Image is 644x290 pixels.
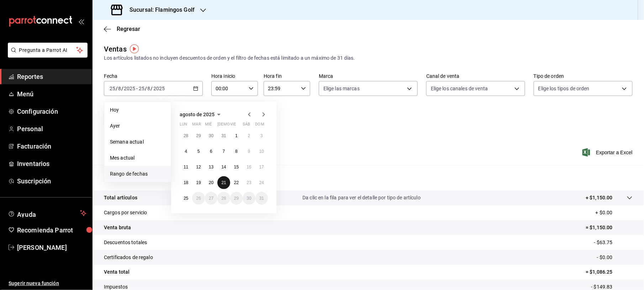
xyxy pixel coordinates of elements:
abbr: 29 de agosto de 2025 [234,196,239,201]
abbr: 27 de agosto de 2025 [209,196,213,201]
abbr: 20 de agosto de 2025 [209,180,213,185]
button: 26 de agosto de 2025 [192,192,205,205]
p: Resumen [104,173,633,182]
span: / [121,86,123,91]
a: Pregunta a Parrot AI [5,52,88,59]
button: 5 de agosto de 2025 [192,145,205,158]
button: 28 de julio de 2025 [180,129,192,142]
span: Regresar [117,26,140,32]
button: 30 de agosto de 2025 [243,192,255,205]
abbr: 9 de agosto de 2025 [248,149,250,154]
abbr: 12 de agosto de 2025 [196,165,201,170]
label: Marca [319,74,418,79]
span: Elige los tipos de orden [538,85,590,92]
abbr: 13 de agosto de 2025 [209,165,213,170]
span: / [116,86,118,91]
abbr: 29 de julio de 2025 [196,133,201,138]
abbr: 18 de agosto de 2025 [184,180,188,185]
span: Configuración [17,107,86,116]
button: 27 de agosto de 2025 [205,192,217,205]
abbr: 28 de agosto de 2025 [221,196,226,201]
span: Suscripción [17,176,86,186]
button: 8 de agosto de 2025 [230,145,243,158]
span: Ayer [110,122,165,130]
abbr: 28 de julio de 2025 [184,133,188,138]
button: 9 de agosto de 2025 [243,145,255,158]
abbr: martes [192,122,201,129]
button: 31 de agosto de 2025 [255,192,268,205]
input: -- [147,86,151,91]
abbr: miércoles [205,122,212,129]
abbr: sábado [243,122,250,129]
h3: Sucursal: Flamingos Golf [124,6,195,14]
span: Reportes [17,72,86,81]
span: Inventarios [17,159,86,168]
button: open_drawer_menu [78,18,84,24]
span: [PERSON_NAME] [17,243,86,252]
button: Tooltip marker [130,44,139,53]
button: 3 de agosto de 2025 [255,129,268,142]
span: Rango de fechas [110,170,165,178]
abbr: 30 de julio de 2025 [209,133,213,138]
p: Cargos por servicio [104,209,147,216]
abbr: 31 de agosto de 2025 [259,196,264,201]
abbr: lunes [180,122,187,129]
span: Semana actual [110,138,165,146]
button: 23 de agosto de 2025 [243,176,255,189]
button: 25 de agosto de 2025 [180,192,192,205]
abbr: 5 de agosto de 2025 [197,149,200,154]
abbr: 19 de agosto de 2025 [196,180,201,185]
div: Ventas [104,44,127,54]
abbr: 3 de agosto de 2025 [260,133,263,138]
p: Descuentos totales [104,239,147,246]
span: Facturación [17,141,86,151]
button: 28 de agosto de 2025 [217,192,230,205]
button: 6 de agosto de 2025 [205,145,217,158]
p: Venta bruta [104,224,131,231]
p: + $0.00 [596,209,633,216]
button: 20 de agosto de 2025 [205,176,217,189]
button: 2 de agosto de 2025 [243,129,255,142]
button: 13 de agosto de 2025 [205,161,217,173]
abbr: 11 de agosto de 2025 [184,165,188,170]
abbr: 26 de agosto de 2025 [196,196,201,201]
abbr: 8 de agosto de 2025 [235,149,238,154]
button: 24 de agosto de 2025 [255,176,268,189]
span: Menú [17,89,86,99]
abbr: 21 de agosto de 2025 [221,180,226,185]
button: Pregunta a Parrot AI [8,43,88,58]
abbr: 24 de agosto de 2025 [259,180,264,185]
button: Regresar [104,26,140,32]
p: = $1,086.25 [586,268,633,276]
abbr: 7 de agosto de 2025 [223,149,225,154]
label: Hora fin [264,74,310,79]
p: - $63.75 [594,239,633,246]
button: 29 de agosto de 2025 [230,192,243,205]
p: Total artículos [104,194,137,202]
span: Ayuda [17,209,77,217]
label: Canal de venta [426,74,525,79]
abbr: 16 de agosto de 2025 [247,165,251,170]
abbr: 2 de agosto de 2025 [248,133,250,138]
p: Venta total [104,268,130,276]
button: 11 de agosto de 2025 [180,161,192,173]
button: 4 de agosto de 2025 [180,145,192,158]
button: 30 de julio de 2025 [205,129,217,142]
button: 12 de agosto de 2025 [192,161,205,173]
button: 31 de julio de 2025 [217,129,230,142]
input: -- [109,86,116,91]
abbr: domingo [255,122,264,129]
button: 7 de agosto de 2025 [217,145,230,158]
button: 18 de agosto de 2025 [180,176,192,189]
button: Exportar a Excel [584,148,633,157]
button: 1 de agosto de 2025 [230,129,243,142]
span: Elige los canales de venta [431,85,488,92]
abbr: 17 de agosto de 2025 [259,165,264,170]
button: 22 de agosto de 2025 [230,176,243,189]
span: Elige las marcas [323,85,360,92]
abbr: 31 de julio de 2025 [221,133,226,138]
abbr: 25 de agosto de 2025 [184,196,188,201]
abbr: 6 de agosto de 2025 [210,149,212,154]
span: agosto de 2025 [180,112,215,117]
abbr: 4 de agosto de 2025 [185,149,187,154]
